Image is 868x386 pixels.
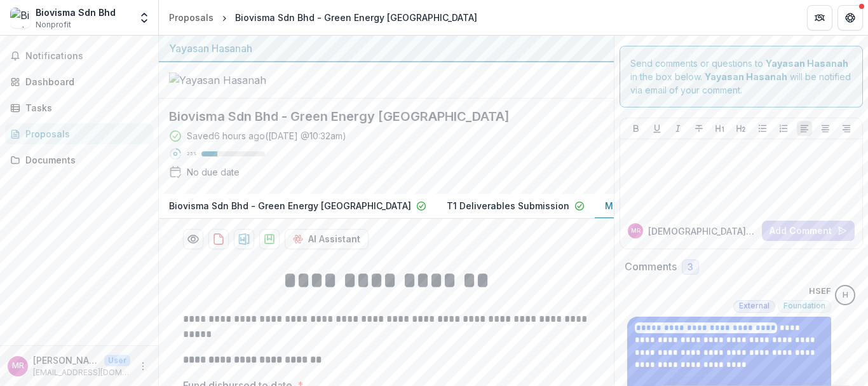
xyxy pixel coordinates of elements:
[670,121,686,136] button: Italicize
[36,6,116,19] div: Biovisma Sdn Bhd
[104,355,130,366] p: User
[135,359,151,374] button: More
[235,11,477,24] div: Biovisma Sdn Bhd - Green Energy [GEOGRAPHIC_DATA]
[620,46,863,107] div: Send comments or questions to in the box below. will be notified via email of your comment.
[839,121,854,136] button: Align Right
[169,11,214,24] div: Proposals
[164,8,482,27] nav: breadcrumb
[25,51,148,62] span: Notifications
[739,301,770,310] span: External
[234,229,254,249] button: download-proposal
[755,121,770,136] button: Bullet List
[169,199,411,212] p: Biovisma Sdn Bhd - Green Energy [GEOGRAPHIC_DATA]
[447,199,569,212] p: T1 Deliverables Submission
[12,362,24,370] div: MUHAMMAD ASWAD BIN ABD RASHID
[33,367,130,378] p: [EMAIL_ADDRESS][DOMAIN_NAME]
[628,121,644,136] button: Bold
[809,285,831,298] p: HSEF
[807,5,832,31] button: Partners
[783,301,825,310] span: Foundation
[187,165,240,179] div: No due date
[10,8,31,28] img: Biovisma Sdn Bhd
[25,75,143,88] div: Dashboard
[631,228,641,234] div: MUHAMMAD ASWAD BIN ABD RASHID
[25,127,143,141] div: Proposals
[25,153,143,167] div: Documents
[5,97,153,118] a: Tasks
[25,101,143,114] div: Tasks
[183,229,203,249] button: Preview 44acbf36-ff95-402e-a6a8-19d5da387819-3.pdf
[164,8,219,27] a: Proposals
[169,41,604,56] div: Yayasan Hasanah
[712,121,728,136] button: Heading 1
[797,121,812,136] button: Align Left
[33,354,99,367] p: [PERSON_NAME] BIN ABD [PERSON_NAME]
[733,121,749,136] button: Heading 2
[5,71,153,92] a: Dashboard
[691,121,707,136] button: Strike
[649,121,665,136] button: Underline
[705,71,787,82] strong: Yayasan Hasanah
[208,229,229,249] button: download-proposal
[818,121,833,136] button: Align Center
[843,291,848,300] div: HSEF
[187,129,346,142] div: Saved 6 hours ago ( [DATE] @ 10:32am )
[762,221,855,241] button: Add Comment
[169,109,583,124] h2: Biovisma Sdn Bhd - Green Energy [GEOGRAPHIC_DATA]
[766,58,848,69] strong: Yayasan Hasanah
[5,123,153,144] a: Proposals
[285,229,369,249] button: AI Assistant
[837,5,863,31] button: Get Help
[605,199,768,212] p: Monitoring-Deliverables Submission
[688,262,693,273] span: 3
[5,46,153,66] button: Notifications
[625,261,677,273] h2: Comments
[648,224,757,238] p: [DEMOGRAPHIC_DATA][PERSON_NAME]
[135,5,153,31] button: Open entity switcher
[169,72,296,88] img: Yayasan Hasanah
[36,19,71,31] span: Nonprofit
[776,121,791,136] button: Ordered List
[259,229,280,249] button: download-proposal
[187,149,196,158] p: 25 %
[5,149,153,170] a: Documents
